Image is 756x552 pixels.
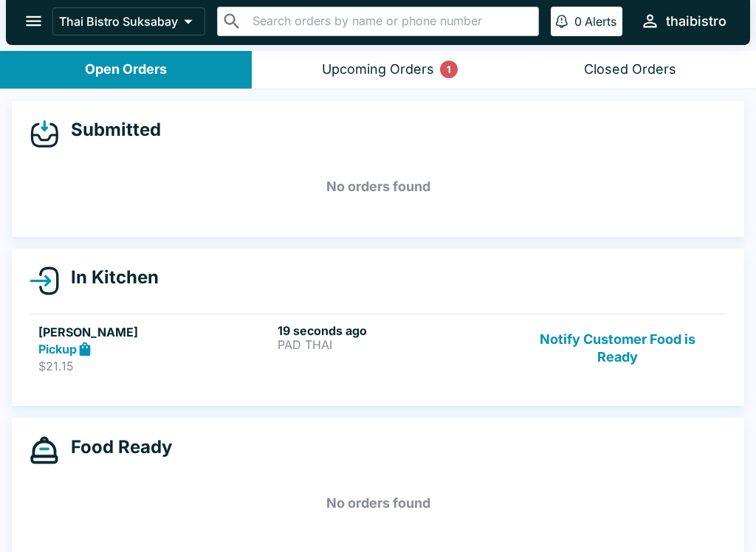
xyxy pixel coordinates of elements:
h4: In Kitchen [59,266,159,289]
p: 1 [447,62,451,77]
div: Open Orders [85,61,167,78]
a: [PERSON_NAME]Pickup$21.1519 seconds agoPAD THAINotify Customer Food is Ready [30,314,726,383]
div: thaibistro [666,13,726,30]
h5: No orders found [30,160,726,213]
h5: No orders found [30,477,726,530]
input: Search orders by name or phone number [248,11,532,32]
div: Upcoming Orders [322,61,434,78]
p: PAD THAI [278,338,511,351]
button: Thai Bistro Suksabay [52,7,205,35]
h4: Submitted [59,119,161,141]
div: Closed Orders [584,61,676,78]
strong: Pickup [38,342,77,356]
h6: 19 seconds ago [278,323,511,338]
p: $21.15 [38,359,272,373]
p: Alerts [585,14,616,29]
h4: Food Ready [59,436,172,458]
button: Notify Customer Food is Ready [518,323,718,374]
button: open drawer [15,2,52,40]
button: thaibistro [634,5,732,37]
p: Thai Bistro Suksabay [59,14,178,29]
h5: [PERSON_NAME] [38,323,272,341]
p: 0 [574,14,582,29]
